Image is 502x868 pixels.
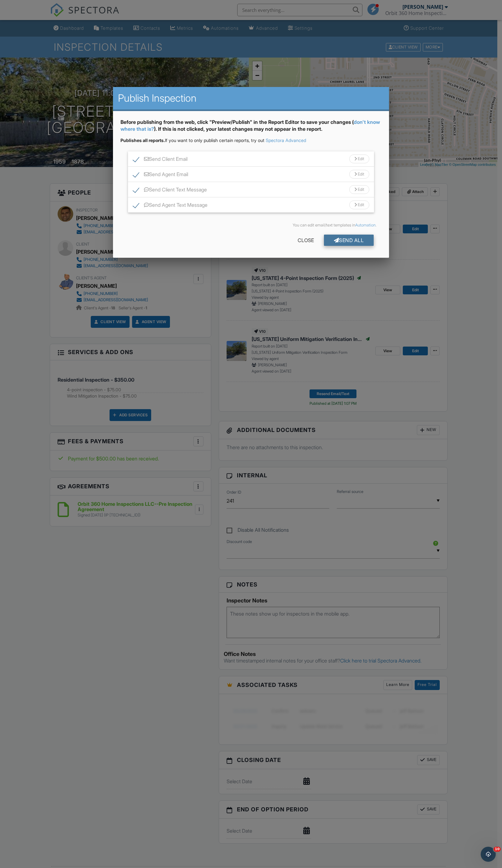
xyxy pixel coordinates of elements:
[133,171,188,179] label: Send Agent Email
[481,847,496,862] iframe: Intercom live chat
[349,201,369,209] div: Edit
[133,202,207,210] label: Send Agent Text Message
[118,92,384,104] h2: Publish Inspection
[494,847,501,852] span: 10
[120,119,380,132] a: don't know where that is?
[120,138,165,143] strong: Publishes all reports.
[349,185,369,194] div: Edit
[133,156,187,164] label: Send Client Email
[355,223,376,227] a: Automation
[288,235,324,246] div: Close
[120,119,382,138] div: Before publishing from the web, click "Preview/Publish" in the Report Editor to save your changes...
[133,187,207,195] label: Send Client Text Message
[349,170,369,179] div: Edit
[266,138,306,143] a: Spectora Advanced
[324,235,374,246] div: Send All
[125,223,376,228] div: You can edit email/text templates in .
[120,138,264,143] span: If you want to only publish certain reports, try out
[349,155,369,163] div: Edit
